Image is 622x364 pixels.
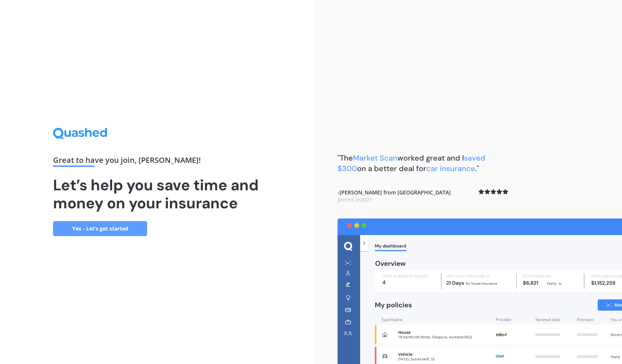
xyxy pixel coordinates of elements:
[53,176,262,212] h1: Let’s help you save time and money on your insurance
[353,153,397,163] span: Market Scan
[338,196,372,203] span: Joined in 2021
[338,153,485,173] span: saved $300
[53,156,262,167] div: Great to have you join , [PERSON_NAME] !
[338,189,451,203] b: - [PERSON_NAME] from [GEOGRAPHIC_DATA]
[53,221,147,236] a: Yes - Let’s get started
[426,164,475,173] span: car insurance
[338,153,485,173] b: "The worked great and I on a better deal for ."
